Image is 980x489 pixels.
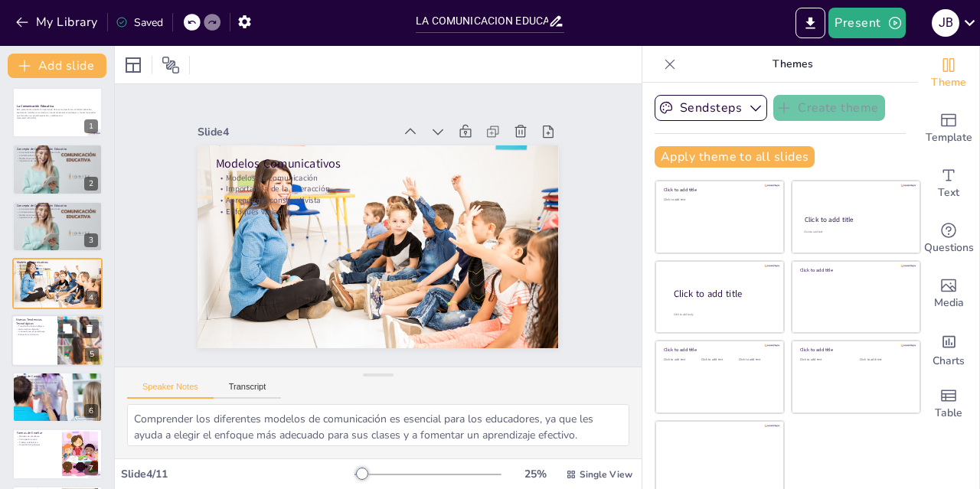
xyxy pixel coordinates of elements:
[933,353,965,370] span: Charts
[17,117,98,120] p: Generated with [URL]
[17,214,98,217] p: Medios de comunicación
[214,382,282,399] button: Transcript
[17,104,54,108] strong: La Comunicación Educativa
[84,291,98,305] div: 4
[934,295,964,311] span: Media
[918,377,979,432] div: Add a table
[416,10,547,32] input: Insert title
[926,129,972,146] span: Template
[12,144,103,194] div: 2
[918,266,979,321] div: Add images, graphics, shapes or video
[17,268,98,271] p: Importancia de la interacción
[938,184,959,201] span: Text
[918,321,979,377] div: Add charts and graphs
[17,156,98,159] p: Medios de comunicación
[16,333,53,336] p: Educación a distancia
[84,119,98,133] div: 1
[12,87,103,138] div: 1
[682,46,903,83] p: Themes
[11,315,103,367] div: 5
[17,438,57,442] p: Participación activa
[800,358,848,362] div: Click to add text
[795,8,825,38] button: Export to PowerPoint
[924,240,974,256] span: Questions
[17,381,98,384] p: Importancia de la comunicación no verbal
[272,164,541,363] p: Modelos de comunicación
[121,53,145,77] div: Layout
[17,444,57,447] p: Diversidad de enfoques
[11,10,104,34] button: My Library
[17,151,98,154] p: La comunicación educativa trasciende el aula
[664,358,698,362] div: Click to add text
[16,317,53,325] p: Nuevas Tendencias Tecnológicas
[739,358,773,362] div: Click to add text
[12,429,103,479] div: 7
[918,101,979,156] div: Add ready made slides
[17,273,98,276] p: Enfoques variados
[664,198,773,202] div: Click to add text
[17,216,98,219] p: Importancia de socializar el aprendizaje
[17,270,98,273] p: Aprendizaje constructivista
[12,258,103,308] div: 4
[17,204,98,208] p: Concepto de Comunicación Educativa
[17,265,98,268] p: Modelos de comunicación
[17,387,98,390] p: Comunicación digital
[935,405,962,422] span: Table
[828,8,905,38] button: Present
[918,156,979,211] div: Add text boxes
[84,461,98,475] div: 7
[85,347,99,361] div: 5
[84,177,98,191] div: 2
[16,330,53,333] p: Innovación en el aprendizaje
[121,467,354,481] div: Slide 4 / 11
[16,324,53,328] p: Transformación tecnológica
[805,215,906,224] div: Click to add title
[17,109,98,117] p: Esta presentación aborda la importancia de la comunicación en el ámbito educativo, explorando mod...
[655,146,815,168] button: Apply theme to all slides
[162,56,180,74] span: Position
[580,468,632,481] span: Single View
[517,467,554,481] div: 25 %
[860,358,908,362] div: Click to add text
[58,319,77,337] button: Duplicate Slide
[674,287,772,300] div: Click to add title
[8,54,106,78] button: Add slide
[17,159,98,162] p: Importancia de socializar el aprendizaje
[17,154,98,157] p: La interacción es clave
[701,358,736,362] div: Click to add text
[17,435,57,438] p: Métodos de enseñanza
[17,147,98,152] p: Concepto de Comunicación Educativa
[17,379,98,382] p: Tipos de comunicación
[84,404,98,418] div: 6
[932,9,959,37] div: J B
[116,15,163,30] div: Saved
[664,347,773,353] div: Click to add title
[664,187,773,193] div: Click to add title
[12,201,103,252] div: 3
[17,374,98,379] p: Formas de Comunicar
[17,441,57,444] p: Trabajo colaborativo
[265,155,534,354] p: Importancia de la interacción
[17,210,98,214] p: La interacción es clave
[417,189,584,315] div: Slide 4
[804,230,906,234] div: Click to add text
[84,233,98,247] div: 3
[655,95,767,121] button: Sendsteps
[278,173,550,377] p: Modelos Comunicativos
[17,432,57,436] p: Formas de Enseñar
[80,319,99,337] button: Delete Slide
[259,146,528,346] p: Aprendizaje constructivista
[800,347,910,353] div: Click to add title
[918,46,979,101] div: Change the overall theme
[931,74,966,91] span: Theme
[800,267,910,273] div: Click to add title
[773,95,885,121] button: Create theme
[674,312,770,316] div: Click to add body
[932,8,959,38] button: J B
[12,372,103,422] div: 6
[252,137,521,337] p: Enfoques variados
[918,211,979,266] div: Get real-time input from your audience
[17,207,98,210] p: La comunicación educativa trasciende el aula
[17,384,98,387] p: Uso de recursos multimedia
[17,260,98,265] p: Modelos Comunicativos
